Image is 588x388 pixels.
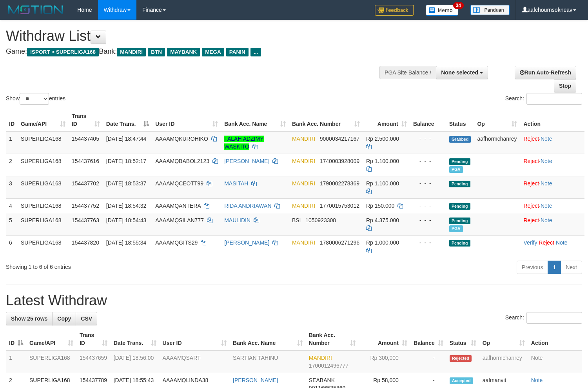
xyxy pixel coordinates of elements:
label: Show entries [6,93,65,105]
span: Marked by aafsoumeymey [449,166,463,173]
span: Copy 9000034217167 to clipboard [320,136,359,142]
th: ID: activate to sort column descending [6,328,26,350]
img: MOTION_logo.png [6,4,65,16]
div: - - - [413,239,443,247]
a: Run Auto-Refresh [515,66,576,79]
span: 154437763 [72,217,99,223]
span: [DATE] 18:53:37 [106,180,146,187]
td: 2 [6,154,18,176]
a: Note [541,136,552,142]
span: Copy 1780006271296 to clipboard [320,239,359,246]
span: ISPORT > SUPERLIGA168 [27,48,99,56]
a: Reject [523,203,539,209]
a: Note [541,217,552,223]
span: 154437752 [72,203,99,209]
a: Previous [517,261,548,274]
span: 34 [453,2,464,9]
td: · [520,176,584,198]
a: Note [541,180,552,187]
h4: Game: Bank: [6,48,384,56]
a: Verify [523,239,537,246]
th: Bank Acc. Name: activate to sort column ascending [230,328,306,350]
span: MANDIRI [309,355,332,361]
h1: Withdraw List [6,28,384,44]
div: PGA Site Balance / [379,66,436,79]
span: MANDIRI [292,203,315,209]
td: 6 [6,235,18,257]
a: 1 [548,261,561,274]
a: Reject [539,239,554,246]
th: Balance: activate to sort column ascending [410,328,446,350]
th: Game/API: activate to sort column ascending [18,109,69,131]
th: Amount: activate to sort column ascending [363,109,410,131]
input: Search: [526,93,582,105]
td: SUPERLIGA168 [26,350,76,373]
span: AAAAMQGITS29 [155,239,198,246]
a: Note [541,158,552,164]
span: AAAAMQKUROHIKO [155,136,208,142]
div: Showing 1 to 6 of 6 entries [6,260,239,271]
th: Status: activate to sort column ascending [446,328,479,350]
span: MANDIRI [292,180,315,187]
th: Op: activate to sort column ascending [479,328,528,350]
span: Rp 1.100.000 [366,158,399,164]
span: MANDIRI [117,48,146,56]
span: Copy 1790002278369 to clipboard [320,180,359,187]
a: Reject [523,217,539,223]
span: Marked by aafsoumeymey [449,225,463,232]
td: · · [520,235,584,257]
td: SUPERLIGA168 [18,154,69,176]
td: 1 [6,350,26,373]
div: - - - [413,135,443,143]
span: Copy [57,315,71,322]
td: AAAAMQSART [160,350,230,373]
span: PANIN [226,48,249,56]
th: Bank Acc. Name: activate to sort column ascending [221,109,289,131]
span: Pending [449,218,470,224]
th: Date Trans.: activate to sort column ascending [111,328,160,350]
span: MANDIRI [292,239,315,246]
td: 1 [6,131,18,154]
span: BTN [148,48,165,56]
span: Copy 1050923308 to clipboard [305,217,336,223]
a: Reject [523,158,539,164]
th: User ID: activate to sort column ascending [160,328,230,350]
td: SUPERLIGA168 [18,131,69,154]
td: 3 [6,176,18,198]
span: [DATE] 18:55:34 [106,239,146,246]
span: Pending [449,203,470,210]
img: panduan.png [470,5,510,15]
th: Bank Acc. Number: activate to sort column ascending [306,328,359,350]
span: [DATE] 18:54:32 [106,203,146,209]
img: Feedback.jpg [375,5,414,16]
td: - [410,350,446,373]
span: 154437820 [72,239,99,246]
span: MEGA [202,48,224,56]
span: 154437702 [72,180,99,187]
a: CSV [76,312,97,325]
span: Grabbed [449,136,471,143]
td: SUPERLIGA168 [18,198,69,213]
span: Copy 1700012496777 to clipboard [309,363,348,369]
span: AAAAMQSILAN777 [155,217,204,223]
img: Button%20Memo.svg [426,5,459,16]
a: FALAH ADZIMY WASKITO [224,136,263,150]
div: - - - [413,179,443,187]
a: SARTIAN TAHINU [233,355,278,361]
a: Note [531,355,543,361]
td: 4 [6,198,18,213]
span: [DATE] 18:52:17 [106,158,146,164]
input: Search: [526,312,582,324]
span: AAAAMQANTERA [155,203,201,209]
span: Rp 2.500.000 [366,136,399,142]
th: Action [520,109,584,131]
td: · [520,154,584,176]
th: Bank Acc. Number: activate to sort column ascending [289,109,363,131]
span: None selected [441,69,478,76]
td: 5 [6,213,18,235]
a: RIDA ANDRIAWAN [224,203,271,209]
a: [PERSON_NAME] [224,158,269,164]
td: · [520,213,584,235]
td: Rp 300,000 [359,350,410,373]
span: Rp 1.000.000 [366,239,399,246]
